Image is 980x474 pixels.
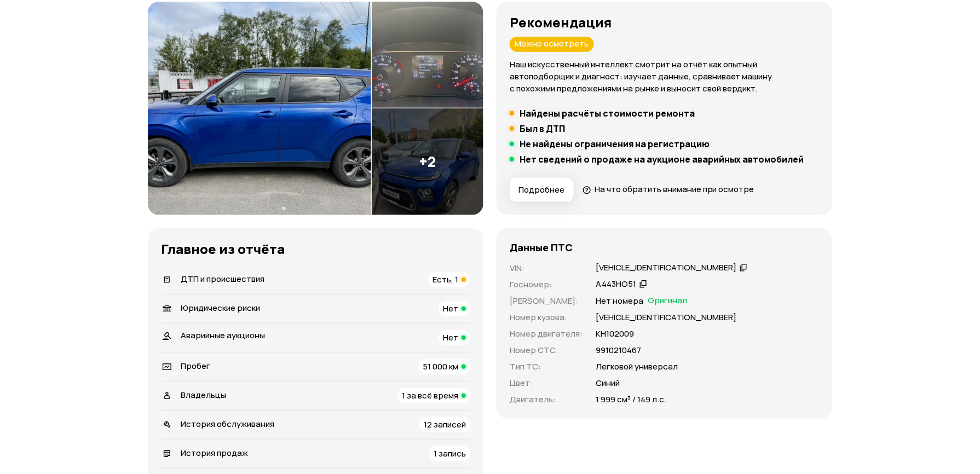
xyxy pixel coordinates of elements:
h5: Найдены расчёты стоимости ремонта [520,108,695,119]
a: На что обратить внимание при осмотре [583,183,754,195]
p: Номер двигателя : [510,328,583,340]
h3: Главное из отчёта [161,241,470,257]
div: А443НО51 [596,279,636,290]
p: VIN : [510,262,583,274]
span: 12 записей [424,419,466,430]
p: 1 999 см³ / 149 л.с. [596,394,666,406]
span: На что обратить внимание при осмотре [595,183,754,195]
span: 51 000 км [423,361,458,372]
span: Юридические риски [181,302,260,314]
button: Подробнее [510,178,574,202]
p: [PERSON_NAME] : [510,295,583,307]
span: Есть, 1 [433,274,458,285]
h4: Данные ПТС [510,241,573,253]
h5: Был в ДТП [520,123,565,134]
span: Подробнее [518,184,564,195]
span: История обслуживания [181,418,274,430]
p: [VEHICLE_IDENTIFICATION_NUMBER] [596,311,736,323]
p: Нет номера [596,295,643,307]
p: Двигатель : [510,394,583,406]
span: Владельцы [181,389,226,401]
p: Синий [596,377,620,389]
span: Нет [443,332,458,343]
span: Нет [443,303,458,314]
p: Цвет : [510,377,583,389]
h3: Рекомендация [510,15,819,30]
span: 1 запись [434,448,466,459]
span: Пробег [181,360,210,372]
span: Аварийные аукционы [181,330,265,341]
span: Оригинал [648,295,687,307]
h5: Нет сведений о продаже на аукционе аварийных автомобилей [520,154,804,165]
p: Номер кузова : [510,311,583,323]
p: Тип ТС : [510,361,583,373]
span: 1 за всё время [402,390,458,401]
p: Госномер : [510,279,583,291]
span: ДТП и происшествия [181,273,264,285]
p: Легковой универсал [596,361,678,373]
div: [VEHICLE_IDENTIFICATION_NUMBER] [596,262,736,274]
p: КН102009 [596,328,634,340]
p: Номер СТС : [510,344,583,356]
p: 9910210467 [596,344,641,356]
span: История продаж [181,447,248,459]
div: Можно осмотреть [510,37,594,52]
p: Наш искусственный интеллект смотрит на отчёт как опытный автоподборщик и диагност: изучает данные... [510,59,819,95]
h5: Не найдены ограничения на регистрацию [520,138,710,149]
